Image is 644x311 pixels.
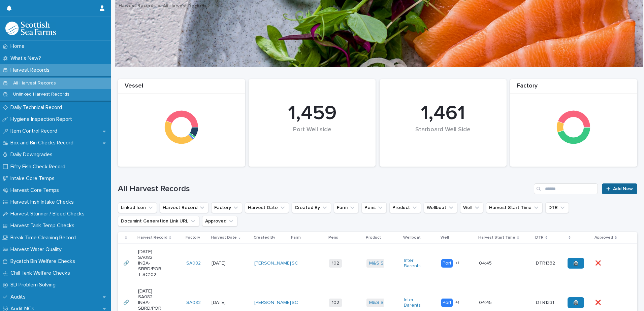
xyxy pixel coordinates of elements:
a: [PERSON_NAME] [254,261,291,266]
a: SC [292,261,298,266]
button: Farm [334,202,359,213]
a: M&S Select [369,261,394,266]
a: Harvest Records [119,1,156,9]
p: [DATE] [212,261,235,266]
p: DTR1331 [536,299,555,306]
button: Product [389,202,421,213]
div: Port Well side [260,126,364,147]
span: Add New [613,186,633,191]
p: Home [8,43,30,49]
p: Daily Technical Record [8,104,67,111]
button: Approved [202,216,237,227]
img: mMrefqRFQpe26GRNOUkG [5,22,56,35]
p: Hygiene Inspection Report [8,116,77,123]
button: Linked Icon [118,202,157,213]
button: DTR [545,202,569,213]
div: 1,459 [260,101,364,126]
span: 102 [329,259,342,268]
p: Harvest Stunner / Bleed Checks [8,211,90,217]
p: DTR [535,234,544,241]
p: What's New? [8,55,46,62]
button: Factory [211,202,242,213]
p: Harvest Records [8,67,55,73]
input: Search [534,183,598,194]
p: Harvest Tank Temp Checks [8,222,80,229]
button: Pens [361,202,387,213]
p: Audits [8,294,31,300]
button: Well [460,202,483,213]
p: Box and Bin Checks Record [8,140,79,146]
p: ❌ [595,259,602,266]
p: Bycatch Bin Welfare Checks [8,258,80,265]
p: Harvest Water Quality [8,246,67,253]
a: Add New [602,183,637,194]
tr: 🔗🔗 [DATE] SA082 INBA-SBRD/PORT SC102SA082 [DATE][PERSON_NAME] SC 102M&S Select Inter Barents Port... [118,244,637,283]
p: Break Time Cleaning Record [8,235,81,241]
div: Factory [510,82,637,94]
p: [DATE] SA082 INBA-SBRD/PORT SC102 [138,249,162,277]
span: 102 [329,299,342,307]
a: 🖨️ [568,297,584,308]
button: Created By [292,202,331,213]
p: Farm [291,234,301,241]
a: [PERSON_NAME] [254,300,291,306]
p: Approved [594,234,613,241]
span: 🖨️ [573,300,579,305]
p: 8D Problem Solving [8,282,61,288]
button: Harvest Start Time [486,202,543,213]
p: Fifty Fish Check Record [8,164,71,170]
p: Harvest Start Time [478,234,515,241]
div: Starboard Well Side [391,126,495,147]
p: 🔗 [123,259,130,266]
p: 04:45 [479,299,493,306]
p: Pens [328,234,338,241]
p: Wellboat [403,234,421,241]
p: 04:45 [479,259,493,266]
p: ❌ [595,299,602,306]
p: All Harvest Records [8,80,61,86]
p: Harvest Core Temps [8,187,64,194]
p: Item Control Record [8,128,63,134]
p: Well [441,234,449,241]
button: Harvest Date [245,202,289,213]
a: 🖨️ [568,258,584,269]
h1: All Harvest Records [118,184,531,194]
a: Inter Barents [404,297,428,309]
p: Factory [186,234,200,241]
p: Unlinked Harvest Records [8,92,75,97]
p: Created By [254,234,275,241]
button: Harvest Record [160,202,208,213]
span: + 1 [455,301,459,305]
a: Inter Barents [404,258,428,269]
p: [DATE] [212,300,235,306]
p: Daily Downgrades [8,151,58,158]
a: SA082 [186,261,201,266]
button: Documint Generation Link URL [118,216,199,227]
p: Harvest Record [137,234,167,241]
span: + 1 [455,261,459,265]
p: Chill Tank Welfare Checks [8,270,75,276]
p: 🔗 [123,299,130,306]
div: Port [441,259,453,268]
p: Harvest Fish Intake Checks [8,199,79,205]
a: SA082 [186,300,201,306]
div: 1,461 [391,101,495,126]
p: Harvest Date [211,234,237,241]
p: Product [366,234,381,241]
p: All Harvest Records [163,2,206,9]
p: DTR1332 [536,259,556,266]
a: SC [292,300,298,306]
button: Wellboat [424,202,457,213]
span: 🖨️ [573,261,579,266]
div: Vessel [118,82,245,94]
a: M&S Select [369,300,394,306]
div: Port [441,299,453,307]
p: Intake Core Temps [8,175,60,182]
